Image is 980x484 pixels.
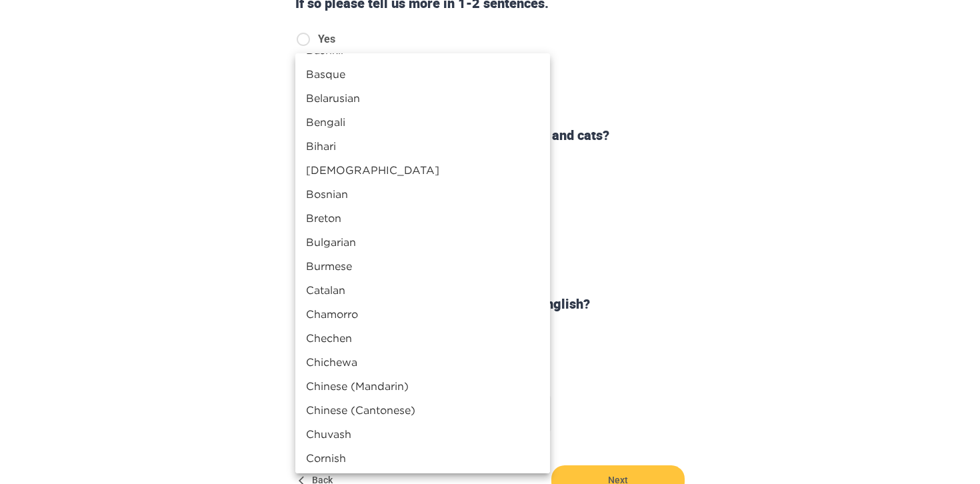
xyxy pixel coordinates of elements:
[295,206,550,230] li: Breton
[295,422,550,446] li: Chuvash
[295,446,550,470] li: Cornish
[295,230,550,254] li: Bulgarian
[295,398,550,422] li: Chinese (Cantonese)
[295,374,550,398] li: Chinese (Mandarin)
[295,134,550,158] li: Bihari
[295,86,550,110] li: Belarusian
[295,158,550,182] li: [DEMOGRAPHIC_DATA]
[295,302,550,326] li: Chamorro
[295,278,550,302] li: Catalan
[295,110,550,134] li: Bengali
[295,182,550,206] li: Bosnian
[295,326,550,350] li: Chechen
[295,350,550,374] li: Chichewa
[295,62,550,86] li: Basque
[295,254,550,278] li: Burmese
